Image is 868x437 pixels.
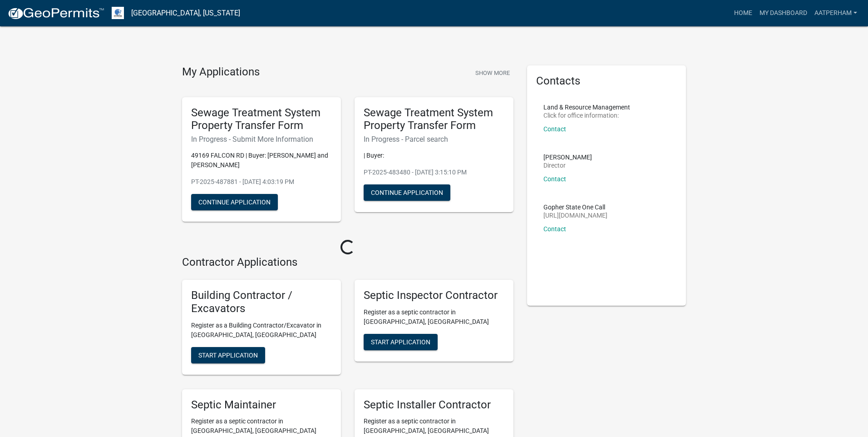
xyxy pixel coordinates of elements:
button: Continue Application [364,184,450,201]
img: Otter Tail County, Minnesota [112,7,124,19]
p: Click for office information: [543,112,630,119]
a: Contact [543,125,566,133]
h6: In Progress - Parcel search [364,135,504,144]
a: AATPerham [811,5,861,22]
h5: Septic Inspector Contractor [364,289,504,302]
p: | Buyer: [364,151,504,160]
p: Land & Resource Management [543,104,630,110]
p: Register as a septic contractor in [GEOGRAPHIC_DATA], [GEOGRAPHIC_DATA] [364,417,504,436]
p: 49169 FALCON RD | Buyer: [PERSON_NAME] and [PERSON_NAME] [191,151,332,170]
button: Start Application [364,334,438,350]
p: Register as a Building Contractor/Excavator in [GEOGRAPHIC_DATA], [GEOGRAPHIC_DATA] [191,321,332,340]
h5: Sewage Treatment System Property Transfer Form [364,106,504,133]
h5: Sewage Treatment System Property Transfer Form [191,106,332,133]
span: Start Application [198,351,258,358]
h4: My Applications [182,65,260,79]
p: Gopher State One Call [543,204,607,210]
a: Home [730,5,756,22]
span: Start Application [371,338,430,345]
h5: Septic Maintainer [191,398,332,412]
a: [GEOGRAPHIC_DATA], [US_STATE] [131,5,240,21]
a: Contact [543,225,566,233]
a: Contact [543,175,566,183]
p: [PERSON_NAME] [543,154,592,160]
h6: In Progress - Submit More Information [191,135,332,144]
a: My Dashboard [756,5,811,22]
p: [URL][DOMAIN_NAME] [543,212,607,218]
p: Register as a septic contractor in [GEOGRAPHIC_DATA], [GEOGRAPHIC_DATA] [191,417,332,436]
p: PT-2025-487881 - [DATE] 4:03:19 PM [191,177,332,187]
p: Register as a septic contractor in [GEOGRAPHIC_DATA], [GEOGRAPHIC_DATA] [364,308,504,327]
p: PT-2025-483480 - [DATE] 3:15:10 PM [364,168,504,177]
button: Start Application [191,347,265,363]
h5: Septic Installer Contractor [364,398,504,412]
h5: Building Contractor / Excavators [191,289,332,315]
h4: Contractor Applications [182,256,513,269]
h5: Contacts [536,74,677,88]
button: Continue Application [191,194,278,210]
p: Director [543,162,592,169]
button: Show More [472,65,513,80]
